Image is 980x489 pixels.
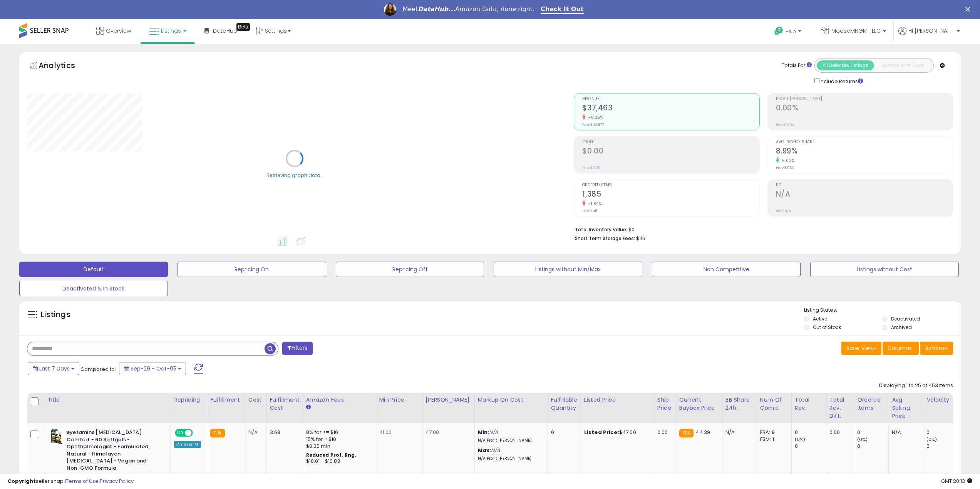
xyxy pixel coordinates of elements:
[776,209,791,213] small: Prev: N/A
[384,3,396,16] img: Profile image for Georgie
[41,309,70,320] h5: Listings
[679,396,719,412] div: Current Buybox Price
[584,429,648,436] div: $47.00
[248,396,263,404] div: Cost
[857,443,888,450] div: 0
[725,429,751,436] div: N/A
[941,477,972,485] span: 2025-10-13 20:13 GMT
[857,396,885,412] div: Ordered Items
[161,27,181,35] span: Listings
[857,429,888,436] div: 0
[174,396,204,404] div: Repricing
[8,477,36,485] strong: Copyright
[879,382,953,389] div: Displaying 1 to 25 of 453 items
[926,436,937,442] small: (0%)
[779,158,795,164] small: 5.02%
[679,429,694,437] small: FBA
[236,23,250,31] div: Tooltip anchor
[795,396,823,412] div: Total Rev.
[270,396,300,412] div: Fulfillment Cost
[774,26,784,36] i: Get Help
[106,27,131,35] span: Overview
[213,27,237,35] span: DataHub
[829,429,848,436] div: 0.00
[90,19,137,42] a: Overview
[541,5,584,14] a: Check It Out
[768,20,809,44] a: Help
[210,429,224,437] small: FBA
[131,365,176,372] span: Sep-29 - Oct-05
[66,477,99,485] a: Terms of Use
[210,396,241,404] div: Fulfillment
[582,183,759,187] span: Ordered Items
[575,235,635,242] b: Short Term Storage Fees:
[250,19,297,42] a: Settings
[39,365,70,372] span: Last 7 Days
[888,344,912,352] span: Columns
[898,27,960,44] a: Hi [PERSON_NAME]
[19,262,168,277] button: Default
[119,362,186,375] button: Sep-29 - Oct-05
[478,438,542,443] p: N/A Profit [PERSON_NAME]
[100,477,134,485] a: Privacy Policy
[67,429,160,474] b: eyetamins [MEDICAL_DATA] Comfort - 60 Softgels - Ophthalmologist - Formulated, Natural - Himalaya...
[829,396,851,420] div: Total Rev. Diff.
[551,429,575,436] div: 0
[478,429,489,436] b: Min:
[306,436,370,443] div: 15% for > $10
[652,262,801,277] button: Non Competitive
[926,429,958,436] div: 0
[28,362,79,375] button: Last 7 Days
[776,147,953,157] h2: 8.99%
[776,190,953,200] h2: N/A
[178,262,326,277] button: Repricing On
[657,396,673,412] div: Ship Price
[908,27,955,35] span: Hi [PERSON_NAME]
[795,429,826,436] div: 0
[418,5,455,13] i: DataHub...
[883,342,919,355] button: Columns
[760,396,788,412] div: Num of Comp.
[176,430,185,436] span: ON
[725,396,754,412] div: BB Share 24h.
[695,429,710,436] span: 44.39
[582,103,759,114] h2: $37,463
[19,281,168,296] button: Deactivated & In Stock
[575,226,627,233] b: Total Inventory Value:
[582,147,759,157] h2: $0.00
[582,190,759,200] h2: 1,385
[965,7,973,12] div: Close
[306,458,370,465] div: $10.01 - $10.83
[306,404,311,411] small: Amazon Fees.
[49,429,65,444] img: 51wK6koAZvL._SL40_.jpg
[892,396,920,420] div: Avg Selling Price
[491,447,500,454] a: N/A
[813,324,841,330] label: Out of Stock
[582,165,600,170] small: Prev: $0.00
[810,262,959,277] button: Listings without Cost
[143,19,192,42] a: Listings
[336,262,484,277] button: Repricing Off
[776,103,953,114] h2: 0.00%
[282,342,312,355] button: Filters
[920,342,953,355] button: Actions
[582,122,604,127] small: Prev: $40,877
[776,183,953,187] span: ROI
[776,140,953,144] span: Avg. Buybox Share
[813,315,827,322] label: Active
[478,456,542,461] p: N/A Profit [PERSON_NAME]
[306,429,370,436] div: 8% for <= $10
[760,436,786,443] div: FBM: 1
[379,396,419,404] div: Min Price
[402,5,534,13] div: Meet Amazon Data, done right.
[892,429,917,436] div: N/A
[379,429,392,436] a: 41.00
[192,430,204,436] span: OFF
[816,19,892,44] a: MooseMNGMT LLC
[760,429,786,436] div: FBA: 8
[636,235,645,242] span: $116
[782,62,812,69] div: Totals For
[199,19,243,42] a: DataHub
[582,97,759,101] span: Revenue
[174,441,201,448] div: Amazon AI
